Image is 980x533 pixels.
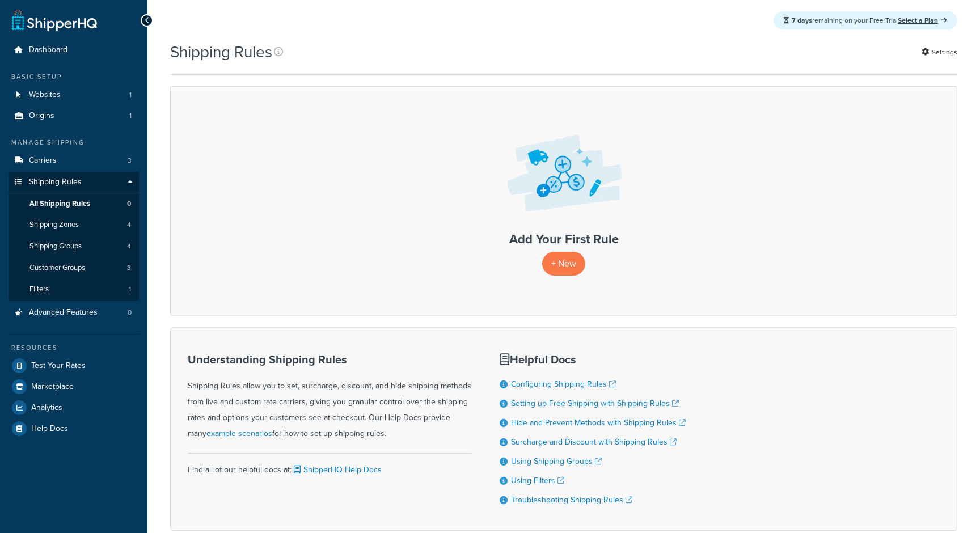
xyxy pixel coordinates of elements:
a: Troubleshooting Shipping Rules [511,494,632,506]
span: Origins [29,111,54,121]
a: Using Filters [511,475,564,487]
span: 1 [129,285,131,294]
li: Shipping Zones [9,214,139,235]
div: Resources [9,343,139,353]
a: + New [542,252,585,275]
a: example scenarios [206,428,272,439]
a: Setting up Free Shipping with Shipping Rules [511,397,679,409]
span: Carriers [29,156,57,166]
a: Test Your Rates [9,356,139,376]
div: Find all of our helpful docs at: [188,453,471,478]
a: Websites 1 [9,84,139,105]
h3: Helpful Docs [500,353,686,366]
a: Analytics [9,397,139,418]
a: Shipping Rules [9,172,139,193]
div: Shipping Rules allow you to set, surcharge, discount, and hide shipping methods from live and cus... [188,353,471,442]
div: Manage Shipping [9,138,139,147]
li: All Shipping Rules [9,193,139,214]
a: Using Shipping Groups [511,455,602,467]
a: Advanced Features 0 [9,302,139,323]
a: Carriers 3 [9,150,139,171]
span: Filters [29,285,49,294]
h3: Add Your First Rule [182,232,945,246]
li: Customer Groups [9,257,139,278]
span: 0 [127,199,131,209]
h3: Understanding Shipping Rules [188,353,471,366]
div: Basic Setup [9,72,139,82]
a: All Shipping Rules 0 [9,193,139,214]
span: Analytics [31,403,62,413]
h1: Shipping Rules [170,41,272,63]
span: Marketplace [31,382,74,392]
span: 3 [127,263,131,273]
span: Help Docs [31,424,68,434]
a: Customer Groups 3 [9,257,139,278]
span: 4 [127,242,131,251]
a: Configuring Shipping Rules [511,378,616,390]
a: Shipping Groups 4 [9,236,139,257]
span: Shipping Groups [29,242,82,251]
span: Advanced Features [29,308,98,318]
li: Carriers [9,150,139,171]
span: Dashboard [29,45,67,55]
span: Shipping Rules [29,177,82,187]
a: Marketplace [9,377,139,397]
span: Websites [29,90,61,100]
a: Shipping Zones 4 [9,214,139,235]
li: Filters [9,279,139,300]
a: Help Docs [9,418,139,439]
span: Shipping Zones [29,220,79,230]
span: 0 [128,308,132,318]
li: Websites [9,84,139,105]
a: Select a Plan [898,15,947,26]
span: 4 [127,220,131,230]
span: Test Your Rates [31,361,86,371]
a: Origins 1 [9,105,139,126]
a: ShipperHQ Help Docs [292,464,382,476]
li: Advanced Features [9,302,139,323]
span: 3 [128,156,132,166]
span: + New [551,257,576,270]
a: Settings [922,44,957,60]
li: Shipping Rules [9,172,139,301]
a: Filters 1 [9,279,139,300]
li: Origins [9,105,139,126]
a: ShipperHQ Home [12,9,97,31]
a: Surcharge and Discount with Shipping Rules [511,436,677,448]
a: Hide and Prevent Methods with Shipping Rules [511,417,686,429]
span: All Shipping Rules [29,199,90,209]
span: 1 [129,90,132,100]
li: Shipping Groups [9,236,139,257]
a: Dashboard [9,40,139,61]
span: Customer Groups [29,263,85,273]
div: remaining on your Free Trial [774,11,957,29]
strong: 7 days [792,15,812,26]
span: 1 [129,111,132,121]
